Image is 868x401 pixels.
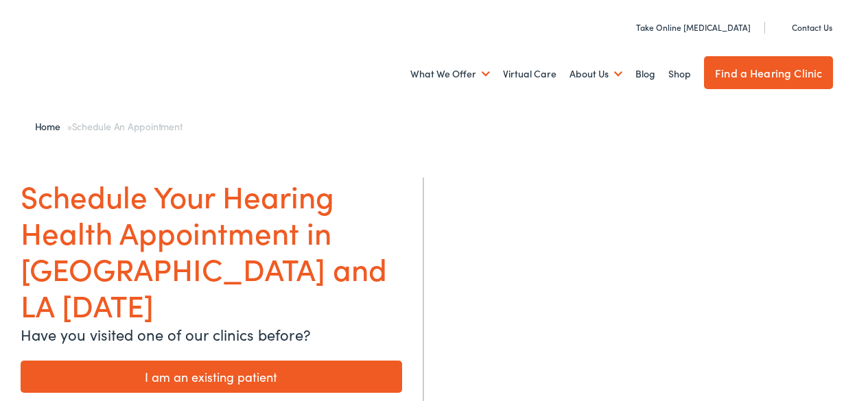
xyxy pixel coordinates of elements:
[777,21,786,34] img: utility icon
[72,119,183,133] span: Schedule an Appointment
[621,21,631,34] img: utility icon
[35,119,183,133] span: »
[777,21,832,33] a: Contact Us
[704,56,833,89] a: Find a Hearing Clinic
[668,49,691,99] a: Shop
[35,119,67,133] a: Home
[21,323,402,345] p: Have you visited one of our clinics before?
[570,49,622,99] a: About Us
[21,178,402,322] h1: Schedule Your Hearing Health Appointment in [GEOGRAPHIC_DATA] and LA [DATE]
[635,49,655,99] a: Blog
[503,49,556,99] a: Virtual Care
[621,21,751,33] a: Take Online [MEDICAL_DATA]
[21,361,402,393] a: I am an existing patient
[410,49,490,99] a: What We Offer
